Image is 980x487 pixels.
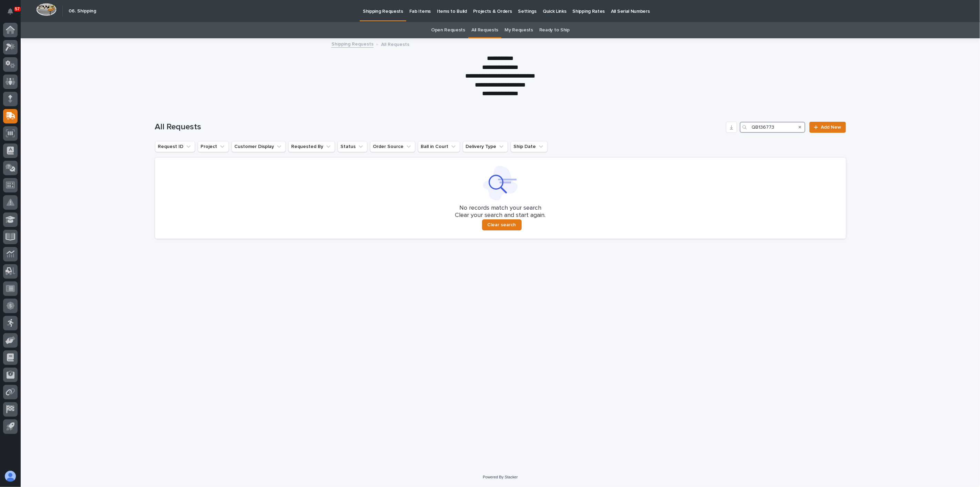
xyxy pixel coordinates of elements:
a: Add New [809,122,846,133]
button: Requested By [288,141,335,152]
button: Project [198,141,229,152]
button: Delivery Type [463,141,508,152]
input: Search [740,122,805,133]
a: Shipping Requests [331,40,374,48]
a: My Requests [504,22,533,38]
button: Customer Display [232,141,286,152]
div: Notifications57 [9,8,18,19]
button: Notifications [3,4,18,19]
button: Ball in Court [418,141,460,152]
button: users-avatar [3,469,18,484]
button: Request ID [155,141,195,152]
p: Clear your search and start again. [455,212,546,219]
a: Open Requests [431,22,465,38]
button: Status [338,141,367,152]
button: Clear search [482,219,522,230]
p: No records match your search [163,205,838,212]
button: Order Source [370,141,415,152]
img: Workspace Logo [36,3,57,16]
button: Ship Date [511,141,548,152]
span: Clear search [488,222,516,228]
a: All Requests [471,22,498,38]
p: 57 [15,7,20,11]
h2: 06. Shipping [69,8,96,14]
span: Add New [821,125,841,130]
a: Powered By Stacker [483,475,518,479]
p: All Requests [381,40,409,48]
h1: All Requests [155,122,724,132]
a: Ready to Ship [539,22,570,38]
